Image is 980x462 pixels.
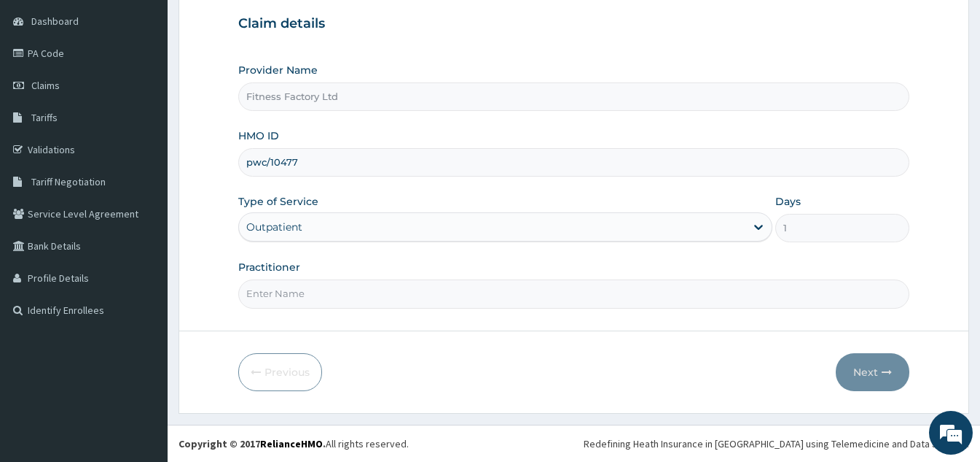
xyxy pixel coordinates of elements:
button: Previous [238,353,322,391]
button: Next [836,353,909,391]
img: d_794563401_company_1708531726252_794563401 [27,73,59,109]
span: Dashboard [31,15,79,28]
strong: Copyright © 2017 . [179,437,326,450]
label: HMO ID [238,128,279,143]
span: We're online! [85,138,201,285]
label: Days [775,194,801,209]
span: Claims [31,79,60,92]
div: Chat with us now [76,82,245,101]
span: Tariffs [31,111,58,124]
label: Provider Name [238,63,318,77]
div: Minimize live chat window [239,7,274,42]
textarea: Type your message and hit 'Enter' [7,307,278,358]
h3: Claim details [238,16,909,32]
footer: All rights reserved. [168,425,980,462]
span: Tariff Negotiation [31,175,106,188]
a: RelianceHMO [260,437,323,450]
input: Enter Name [238,280,909,308]
input: Enter HMO ID [238,148,909,177]
div: Redefining Heath Insurance in [GEOGRAPHIC_DATA] using Telemedicine and Data Science! [584,436,969,451]
label: Type of Service [238,194,318,209]
label: Practitioner [238,260,300,274]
